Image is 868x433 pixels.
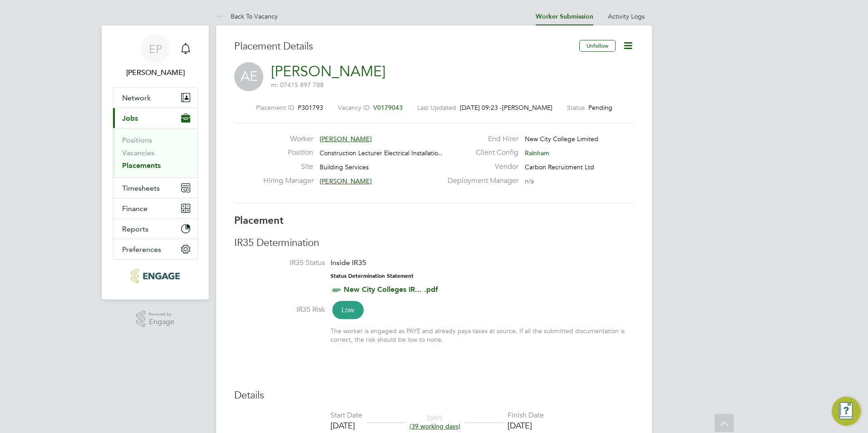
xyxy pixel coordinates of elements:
div: Finish Date [508,411,544,420]
span: Finance [122,204,148,213]
span: Engage [149,318,174,326]
span: New City College Limited [525,135,598,143]
button: Reports [113,219,197,239]
a: Positions [122,136,152,144]
button: Engage Resource Center [832,397,861,426]
img: carbonrecruitment-logo-retina.png [131,269,179,283]
button: Preferences [113,239,197,259]
div: [DATE] [508,420,544,431]
span: Rainham [525,149,549,157]
span: Powered by [149,310,174,318]
span: Network [122,93,151,102]
span: [PERSON_NAME] [320,135,372,143]
span: Inside IR35 [330,258,366,267]
span: Low [332,301,364,319]
h3: IR35 Determination [234,236,634,250]
label: Deployment Manager [442,176,518,186]
a: Vacancies [122,148,154,157]
label: Site [263,162,313,172]
h3: Placement Details [234,40,572,53]
span: m: 07415 897 788 [271,81,324,89]
button: Jobs [113,108,197,128]
span: Pending [588,103,612,112]
span: Preferences [122,245,161,254]
span: Reports [122,225,148,233]
label: Placement ID [256,103,294,112]
a: Placements [122,161,161,170]
button: Timesheets [113,178,197,198]
a: [PERSON_NAME] [271,63,385,80]
div: DAYS [405,414,465,430]
label: Last Updated [417,103,456,112]
span: Construction Lecturer Electrical Installatio… [320,149,444,157]
button: Unfollow [579,40,616,52]
a: Worker Submission [536,13,593,20]
button: Network [113,88,197,108]
span: [PERSON_NAME] [502,103,552,112]
div: Start Date [330,411,362,420]
label: Status [567,103,585,112]
span: Carbon Recruitment Ltd [525,163,594,171]
span: P301793 [298,103,323,112]
a: Powered byEngage [136,310,175,328]
label: IR35 Status [234,258,325,268]
span: n/a [525,177,534,185]
nav: Main navigation [102,25,209,300]
span: Emma Procter [113,67,198,78]
span: Jobs [122,114,138,123]
label: Worker [263,134,313,144]
label: Vacancy ID [338,103,370,112]
span: [DATE] 09:23 - [460,103,502,112]
a: Go to home page [113,269,198,283]
a: Back To Vacancy [216,12,278,20]
button: Finance [113,198,197,218]
span: [PERSON_NAME] [320,177,372,185]
span: Timesheets [122,184,160,192]
div: The worker is engaged as PAYE and already pays taxes at source. If all the submitted documentatio... [330,327,634,343]
a: EP[PERSON_NAME] [113,34,198,78]
span: AE [234,62,263,91]
label: Vendor [442,162,518,172]
div: [DATE] [330,420,362,431]
strong: Status Determination Statement [330,273,414,279]
span: (39 working days) [409,422,460,430]
a: New City Colleges IR... .pdf [344,285,438,294]
span: EP [149,43,162,55]
label: End Hirer [442,134,518,144]
span: Building Services [320,163,369,171]
label: Position [263,148,313,157]
label: Client Config [442,148,518,157]
label: Hiring Manager [263,176,313,186]
span: V0179043 [373,103,403,112]
b: Placement [234,214,284,226]
div: Jobs [113,128,197,177]
label: IR35 Risk [234,305,325,315]
a: Activity Logs [608,12,645,20]
h3: Details [234,389,634,402]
